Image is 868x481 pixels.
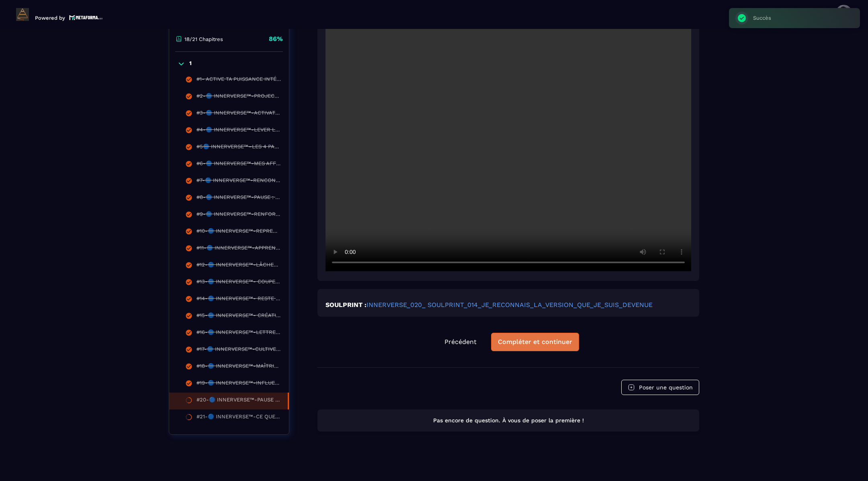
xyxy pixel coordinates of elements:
[325,417,692,424] p: Pas encore de question. À vous de poser la première !
[197,93,281,102] div: #2-🔵 INNERVERSE™-PROJECTION & TRANSFORMATION PERSONNELLE
[197,295,281,304] div: #14-🔵 INNERVERSE™- RESTE TOI-MÊME
[16,8,29,21] img: logo-branding
[366,301,653,309] a: INNERVERSE_020_ SOULPRINT_014_JE_RECONNAIS_LA_VERSION_QUE_JE_SUIS_DEVENUE
[197,329,281,338] div: #16-🔵 INNERVERSE™-LETTRE DE COLÈRE
[197,211,281,220] div: #9-🔵 INNERVERSE™-RENFORCE TON MINDSET
[197,278,281,287] div: #13-🔵 INNERVERSE™- COUPER LES SACS DE SABLE
[197,160,281,169] div: #6-🔵 INNERVERSE™-MES AFFIRMATIONS POSITIVES
[197,143,281,152] div: #5🔵 INNERVERSE™–LES 4 PALIERS VERS TA PRISE DE CONSCIENCE RÉUSSIE
[621,380,699,395] button: Poser une question
[197,413,281,422] div: #21-🔵 INNERVERSE™-CE QUE TU ATTIRES
[197,245,281,254] div: #11-🔵 INNERVERSE™-APPRENDS À DIRE NON
[189,60,192,68] p: 1
[438,333,483,351] button: Précédent
[197,228,281,237] div: #10-🔵 INNERVERSE™-REPRENDS TON POUVOIR
[197,380,281,389] div: #19-🔵 INNERVERSE™-INFLUENCE DES ÉMOTIONS SUR L'ACTION
[498,338,572,346] div: Compléter et continuer
[325,301,366,309] strong: SOULPRINT :
[197,194,281,203] div: #8-🔵 INNERVERSE™-PAUSE : TU VIENS D’ACTIVER TON NOUVEAU CYCLE
[269,35,283,43] p: 86%
[197,312,281,321] div: #15-🔵 INNERVERSE™- CRÉATION DE TREMPLINS
[197,76,281,85] div: #1- ACTIVE TA PUISSANCE INTÉRIEURE
[184,36,223,42] p: 18/21 Chapitres
[197,177,281,186] div: #7-🔵 INNERVERSE™-RENCONTRE AVEC TON ENFANT INTÉRIEUR.
[197,127,281,135] div: #4-🔵 INNERVERSE™-LEVER LES VOILES INTÉRIEURS
[491,333,579,351] button: Compléter et continuer
[197,262,281,270] div: #12-🔵 INNERVERSE™-LÂCHER-PRISE
[197,346,281,355] div: #17-🔵 INNERVERSE™-CULTIVEZ UN MINDSET POSITIF
[69,14,103,21] img: logo
[35,15,65,21] p: Powered by
[197,397,280,405] div: #20-🔵 INNERVERSE™-PAUSE DE RECONNAISSANCE ET RESET ENERGETIQUE
[197,363,281,372] div: #18-🔵 INNERVERSE™-MAÎTRISER VOE ÉMOTIONS
[197,110,281,119] div: #3-🔵 INNERVERSE™-ACTIVATION PUISSANTE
